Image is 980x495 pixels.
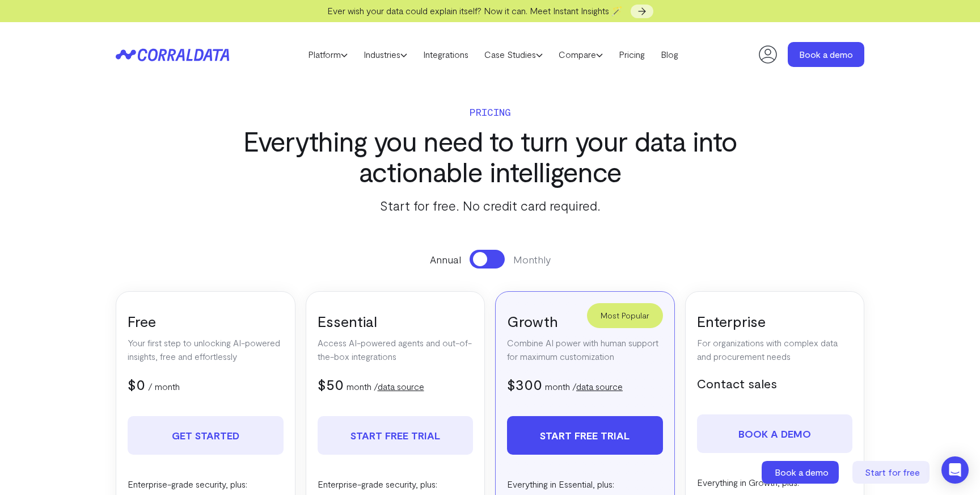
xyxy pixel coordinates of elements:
[697,414,853,453] a: Book a demo
[356,46,415,63] a: Industries
[507,336,663,363] p: Combine AI power with human support for maximum customization
[865,467,920,477] span: Start for free
[318,416,474,455] a: Start free trial
[762,461,841,484] a: Book a demo
[318,336,474,363] p: Access AI-powered agents and out-of-the-box integrations
[128,375,145,393] span: $0
[653,46,686,63] a: Blog
[587,303,663,328] div: Most Popular
[697,312,853,330] h3: Enterprise
[148,380,180,393] p: / month
[128,416,284,455] a: Get Started
[507,477,663,491] p: Everything in Essential, plus:
[430,252,461,267] span: Annual
[941,456,969,484] div: Open Intercom Messenger
[507,375,542,393] span: $300
[576,381,623,392] a: data source
[551,46,611,63] a: Compare
[318,375,344,393] span: $50
[128,336,284,363] p: Your first step to unlocking AI-powered insights, free and effortlessly
[327,5,623,16] span: Ever wish your data could explain itself? Now it can. Meet Instant Insights 🪄
[697,476,853,489] p: Everything in Growth, plus:
[318,477,474,491] p: Enterprise-grade security, plus:
[788,42,864,67] a: Book a demo
[545,380,623,393] p: month /
[852,461,932,484] a: Start for free
[226,125,754,187] h3: Everything you need to turn your data into actionable intelligence
[507,416,663,455] a: Start free trial
[697,375,853,392] h5: Contact sales
[347,380,424,393] p: month /
[378,381,424,392] a: data source
[226,104,754,120] p: Pricing
[697,336,853,363] p: For organizations with complex data and procurement needs
[775,467,829,477] span: Book a demo
[300,46,356,63] a: Platform
[415,46,476,63] a: Integrations
[507,312,663,330] h3: Growth
[128,312,284,330] h3: Free
[513,252,551,267] span: Monthly
[318,312,474,330] h3: Essential
[611,46,653,63] a: Pricing
[226,195,754,216] p: Start for free. No credit card required.
[476,46,551,63] a: Case Studies
[128,477,284,491] p: Enterprise-grade security, plus:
